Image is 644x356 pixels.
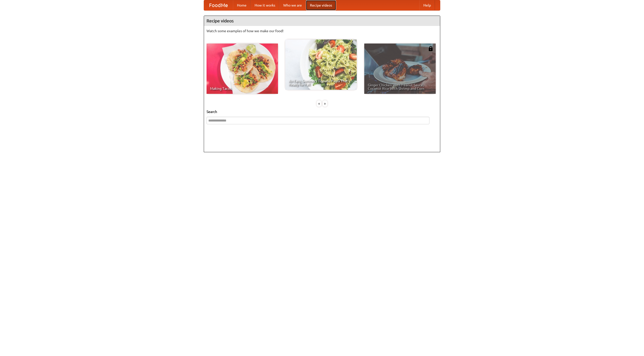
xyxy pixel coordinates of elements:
a: Making Tacos [207,44,278,94]
span: Making Tacos [210,87,274,90]
a: FoodMe [204,0,233,10]
a: How it works [251,0,279,10]
a: Home [233,0,251,10]
div: » [323,100,327,107]
a: Help [419,0,435,10]
img: 483408.png [428,46,433,51]
div: « [317,100,321,107]
p: Watch some examples of how we make our food! [207,28,437,33]
a: An Easy, Summery Tomato Pasta That's Ready for Fall [285,39,357,90]
span: An Easy, Summery Tomato Pasta That's Ready for Fall [289,79,353,86]
a: Recipe videos [306,0,336,10]
h4: Recipe videos [204,16,440,26]
a: Who we are [279,0,306,10]
h5: Search [207,109,437,114]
